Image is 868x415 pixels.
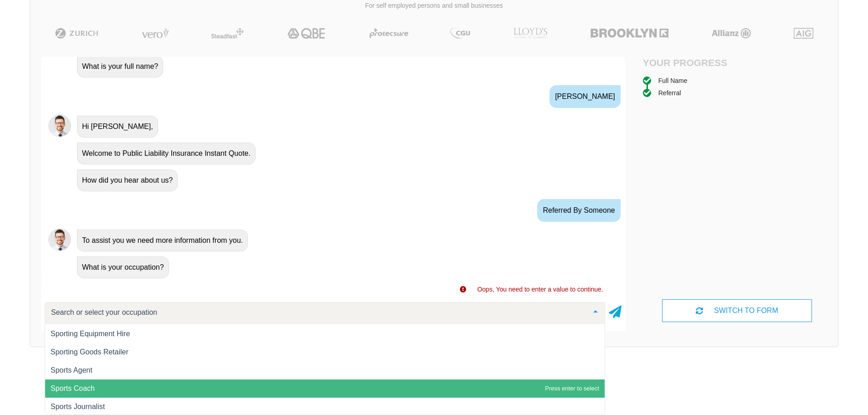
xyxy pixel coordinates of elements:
p: For self employed persons and small businesses [37,1,831,10]
div: [PERSON_NAME] [550,85,621,108]
img: Protecsure | Public Liability Insurance [366,28,412,39]
span: Sports Journalist [51,403,105,410]
span: Oops, You need to enter a value to continue. [477,286,603,293]
span: Sports Coach [51,384,95,392]
span: Sporting Equipment Hire [51,330,130,338]
img: LLOYD's | Public Liability Insurance [508,28,552,39]
div: Referral [658,88,681,98]
div: Welcome to Public Liability Insurance Instant Quote. [77,143,256,164]
img: Chatbot | PLI [48,228,71,251]
img: Brooklyn | Public Liability Insurance [587,28,672,39]
img: Zurich | Public Liability Insurance [51,28,103,39]
div: Referred by Someone [537,199,620,222]
div: Hi [PERSON_NAME], [77,116,158,138]
img: AIG | Public Liability Insurance [790,28,817,39]
img: Allianz | Public Liability Insurance [707,28,755,39]
img: CGU | Public Liability Insurance [447,28,474,39]
div: How did you hear about us? [77,169,178,191]
img: Steadfast | Public Liability Insurance [207,28,247,39]
span: Sporting Goods Retailer [51,348,128,356]
div: What is your occupation? [77,256,169,278]
div: What is your full name? [77,56,163,77]
div: SWITCH TO FORM [662,299,812,322]
img: QBE | Public Liability Insurance [282,28,331,39]
img: Chatbot | PLI [48,114,71,137]
div: To assist you we need more information from you. [77,230,248,251]
div: Full Name [658,76,688,86]
img: Vero | Public Liability Insurance [138,28,173,39]
h4: Your Progress [643,57,737,68]
input: Search or select your occupation [49,308,586,317]
span: Sports Agent [51,366,92,374]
